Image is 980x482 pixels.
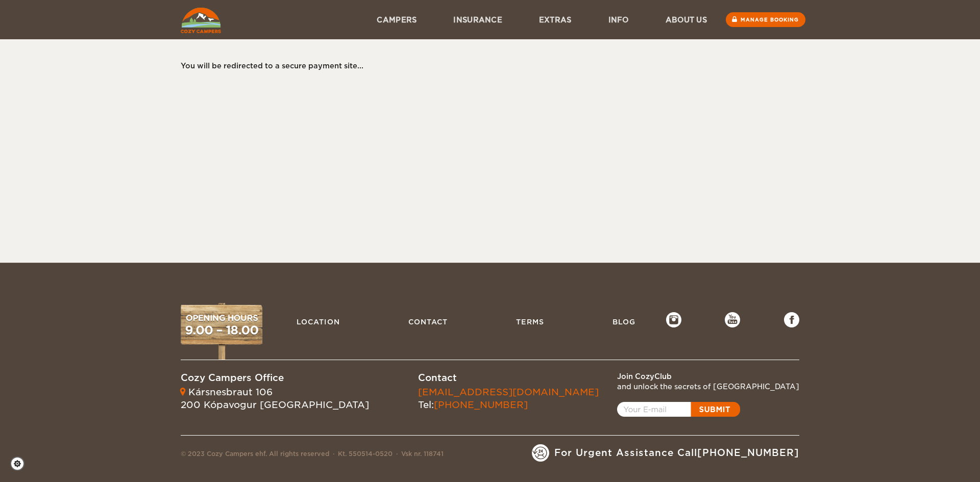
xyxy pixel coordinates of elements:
a: [PHONE_NUMBER] [434,399,528,410]
div: Contact [418,371,599,385]
div: You will be redirected to a secure payment site... [181,61,789,71]
div: © 2023 Cozy Campers ehf. All rights reserved Kt. 550514-0520 Vsk nr. 118741 [181,449,444,462]
a: [PHONE_NUMBER] [697,447,799,458]
a: Manage booking [726,12,805,27]
a: Open popup [617,402,740,417]
a: [EMAIL_ADDRESS][DOMAIN_NAME] [418,387,599,397]
a: Cookie settings [10,456,31,471]
a: Location [291,312,345,332]
a: Contact [403,312,453,332]
div: Kársnesbraut 106 200 Kópavogur [GEOGRAPHIC_DATA] [181,386,369,412]
div: Cozy Campers Office [181,371,369,385]
a: Terms [511,312,549,332]
span: For Urgent Assistance Call [554,446,799,460]
div: Join CozyClub [617,371,799,382]
img: Cozy Campers [181,8,221,33]
a: Blog [607,312,641,332]
div: Tel: [418,386,599,412]
div: and unlock the secrets of [GEOGRAPHIC_DATA] [617,382,799,392]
